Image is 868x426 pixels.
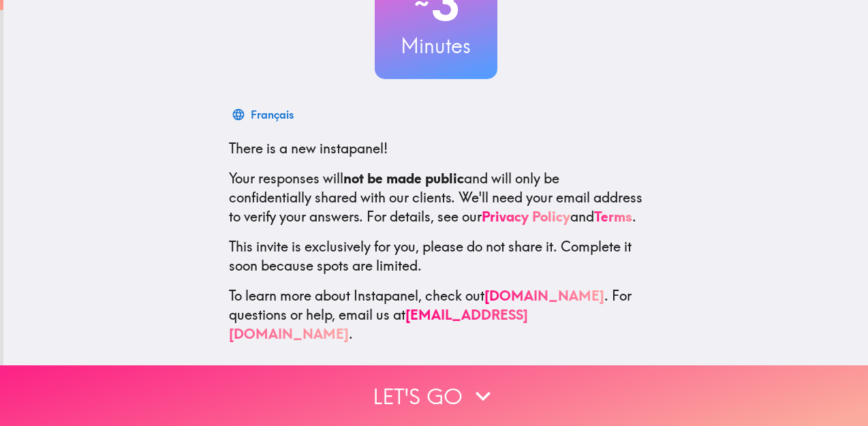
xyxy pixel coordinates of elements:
span: There is a new instapanel! [229,140,388,157]
div: Français [251,105,294,124]
h3: Minutes [375,31,497,60]
a: Privacy Policy [482,208,570,225]
p: To learn more about Instapanel, check out . For questions or help, email us at . [229,286,643,344]
a: Terms [594,208,632,225]
p: Your responses will and will only be confidentially shared with our clients. We'll need your emai... [229,169,643,226]
a: [DOMAIN_NAME] [484,287,604,304]
b: not be made public [343,170,464,187]
p: This invite is exclusively for you, please do not share it. Complete it soon because spots are li... [229,237,643,275]
a: [EMAIL_ADDRESS][DOMAIN_NAME] [229,306,528,342]
button: Français [229,101,299,128]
